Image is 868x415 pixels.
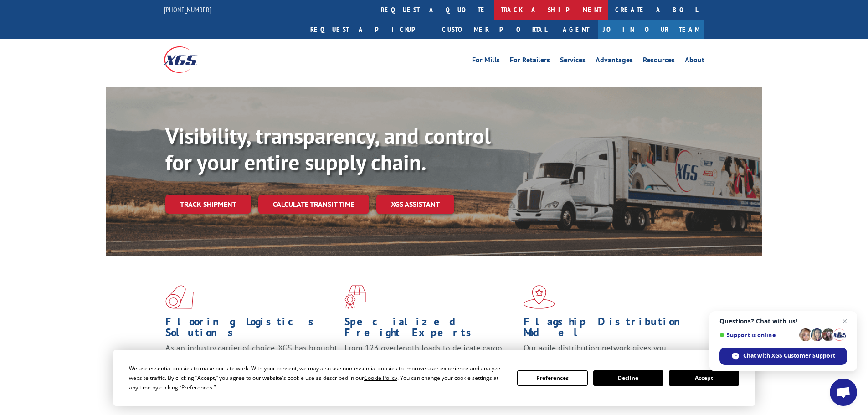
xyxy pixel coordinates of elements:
a: For Mills [472,56,500,67]
span: Cookie Policy [364,374,397,382]
button: Preferences [517,370,587,386]
span: As an industry carrier of choice, XGS has brought innovation and dedication to flooring logistics... [165,343,337,375]
span: Close chat [839,316,850,327]
a: [PHONE_NUMBER] [164,5,211,14]
button: Decline [593,370,663,386]
a: Request a pickup [303,20,435,39]
b: Visibility, transparency, and control for your entire supply chain. [165,122,491,176]
p: From 123 overlength loads to delicate cargo, our experienced staff knows the best way to move you... [344,343,517,383]
span: Chat with XGS Customer Support [743,352,835,360]
img: xgs-icon-flagship-distribution-model-red [524,285,555,309]
span: Questions? Chat with us! [719,318,847,325]
a: Advantages [596,56,633,67]
a: Agent [554,20,598,39]
a: Calculate transit time [258,195,369,214]
a: Track shipment [165,195,251,214]
a: Customer Portal [435,20,554,39]
h1: Flagship Distribution Model [524,316,696,343]
a: Join Our Team [598,20,704,39]
div: Open chat [830,379,857,406]
h1: Specialized Freight Experts [344,316,517,343]
span: Preferences [181,384,212,391]
div: Cookie Consent Prompt [113,350,755,406]
span: Support is online [719,332,796,338]
a: Services [560,56,586,67]
img: xgs-icon-focused-on-flooring-red [344,285,366,309]
a: XGS ASSISTANT [376,195,454,214]
a: For Retailers [510,56,550,67]
h1: Flooring Logistics Solutions [165,316,338,343]
a: About [685,56,704,67]
div: Chat with XGS Customer Support [719,348,847,365]
div: We use essential cookies to make our site work. With your consent, we may also use non-essential ... [129,364,506,392]
button: Accept [669,370,739,386]
img: xgs-icon-total-supply-chain-intelligence-red [165,285,194,309]
a: Resources [643,56,675,67]
span: Our agile distribution network gives you nationwide inventory management on demand. [524,343,691,364]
